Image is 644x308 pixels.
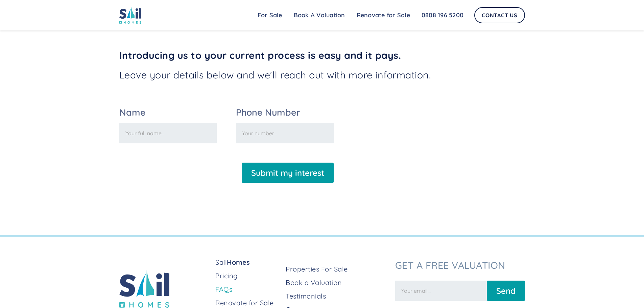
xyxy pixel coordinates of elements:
img: sail home logo colored [119,7,142,24]
a: FAQs [215,285,280,294]
a: Pricing [215,271,280,281]
a: SailHomes [215,258,280,267]
input: Your number... [236,123,334,143]
a: Book A Valuation [288,8,351,22]
input: Your full name... [119,123,217,143]
input: Send [487,281,525,301]
a: Book a Valuation [286,278,389,287]
input: Submit my interest [242,163,334,183]
a: Contact Us [474,7,525,23]
label: Name [119,108,217,117]
img: sail home logo colored [119,270,169,308]
input: Your email... [395,281,487,301]
a: Testimonials [286,291,389,301]
a: 0808 196 5200 [416,8,469,22]
label: Phone Number [236,108,334,117]
strong: Homes [227,258,250,266]
form: Newsletter Form [395,277,525,301]
a: Properties For Sale [286,264,389,274]
form: Probate Partner Enquiry [119,108,334,190]
a: Renovate for Sale [215,298,280,308]
a: For Sale [252,8,288,22]
h3: Get a free valuation [395,259,525,271]
a: Renovate for Sale [351,8,416,22]
p: Introducing us to your current process is easy and it pays. [119,48,525,63]
p: Leave your details below and we'll reach out with more information. [119,68,525,82]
